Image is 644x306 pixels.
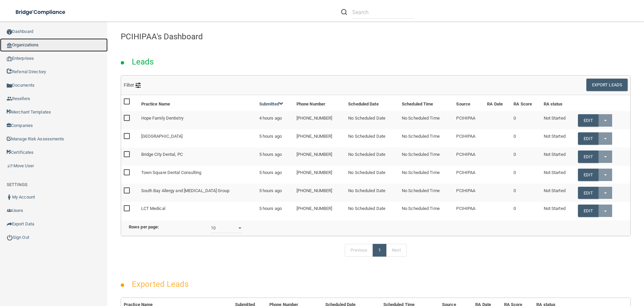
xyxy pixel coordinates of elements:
td: PCIHIPAA [453,129,484,147]
b: Rows per page: [129,224,159,229]
img: icon-export.b9366987.png [7,221,12,227]
td: [PHONE_NUMBER] [294,129,345,147]
td: Not Started [541,129,575,147]
img: icon-users.e205127d.png [7,208,12,213]
td: 0 [511,202,541,220]
td: PCIHIPAA [453,147,484,166]
button: Export Leads [586,79,628,91]
td: No Scheduled Date [345,111,399,129]
a: Edit [578,150,598,163]
td: [PHONE_NUMBER] [294,184,345,202]
img: ic_dashboard_dark.d01f4a41.png [7,29,12,35]
td: Not Started [541,184,575,202]
td: PCIHIPAA [453,166,484,184]
td: PCIHIPAA [453,184,484,202]
td: Not Started [541,202,575,220]
img: ic-search.3b580494.png [341,9,347,15]
td: 0 [511,111,541,129]
td: 5 hours ago [257,129,294,147]
a: Next [386,244,406,257]
td: No Scheduled Date [345,147,399,166]
td: LCT Medical [139,202,257,220]
img: briefcase.64adab9b.png [7,163,13,169]
th: RA Score [511,95,541,111]
td: No Scheduled Date [345,202,399,220]
th: RA status [541,95,575,111]
img: ic_power_dark.7ecde6b1.png [7,234,13,241]
td: Hope Family Dentistry [139,111,257,129]
td: Not Started [541,111,575,129]
td: Not Started [541,166,575,184]
td: South Bay Allergy and [MEDICAL_DATA] Group [139,184,257,202]
td: No Scheduled Date [345,184,399,202]
td: 4 hours ago [257,111,294,129]
td: No Scheduled Time [399,147,453,166]
h4: PCIHIPAA's Dashboard [121,32,631,41]
td: Bridge City Dental, PC [139,147,257,166]
td: [PHONE_NUMBER] [294,147,345,166]
a: Edit [578,187,598,199]
h2: Leads [125,52,161,71]
a: Edit [578,114,598,127]
a: Submitted [259,101,283,106]
td: 5 hours ago [257,147,294,166]
img: organization-icon.f8decf85.png [7,43,12,48]
td: 5 hours ago [257,202,294,220]
td: No Scheduled Time [399,166,453,184]
td: No Scheduled Time [399,111,453,129]
td: 5 hours ago [257,166,294,184]
th: Scheduled Time [399,95,453,111]
input: Search [352,6,414,18]
a: Edit [578,169,598,181]
label: SETTINGS [7,181,28,189]
td: PCIHIPAA [453,202,484,220]
th: RA Date [484,95,511,111]
td: [GEOGRAPHIC_DATA] [139,129,257,147]
img: ic_user_dark.df1a06c3.png [7,194,12,200]
h2: Exported Leads [125,275,195,294]
th: Practice Name [139,95,257,111]
td: 0 [511,184,541,202]
td: [PHONE_NUMBER] [294,111,345,129]
td: 0 [511,166,541,184]
img: icon-filter@2x.21656d0b.png [136,83,141,88]
img: icon-documents.8dae5593.png [7,83,12,88]
th: Phone Number [294,95,345,111]
td: No Scheduled Time [399,184,453,202]
td: No Scheduled Date [345,129,399,147]
td: Town Square Dental Consulting [139,166,257,184]
td: [PHONE_NUMBER] [294,166,345,184]
td: No Scheduled Time [399,202,453,220]
a: Previous [345,244,373,257]
td: [PHONE_NUMBER] [294,202,345,220]
td: No Scheduled Time [399,129,453,147]
th: Source [453,95,484,111]
td: No Scheduled Date [345,166,399,184]
img: ic_reseller.de258add.png [7,96,12,101]
td: 5 hours ago [257,184,294,202]
a: Edit [578,132,598,145]
a: Edit [578,205,598,217]
img: enterprise.0d942306.png [7,56,12,61]
span: Filter [124,82,141,88]
td: PCIHIPAA [453,111,484,129]
td: Not Started [541,147,575,166]
a: 1 [373,244,386,257]
td: 0 [511,147,541,166]
th: Scheduled Date [345,95,399,111]
img: bridge_compliance_login_screen.278c3ca4.svg [10,5,72,19]
td: 0 [511,129,541,147]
